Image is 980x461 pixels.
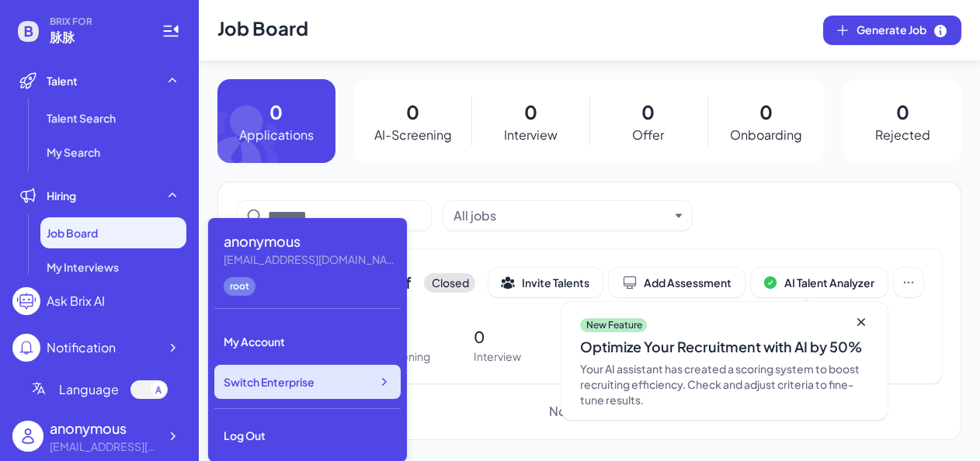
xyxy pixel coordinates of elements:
p: Rejected [875,126,930,144]
p: 0 [524,98,537,126]
button: Invite Talents [488,268,603,297]
span: Invite Talents [522,276,589,289]
button: AI Talent Analyzer [751,268,888,297]
p: 0 [896,98,909,126]
span: Talent Search [47,110,116,126]
span: 脉脉 [50,28,143,47]
p: New Feature [586,319,642,331]
div: All jobs [454,206,496,225]
div: Log Out [214,418,401,452]
span: Generate Job [857,22,948,39]
div: maimai@joinbrix.com [50,438,158,455]
p: Closed [432,275,469,291]
span: Hiring [47,188,76,203]
span: Talent [47,73,78,88]
button: Generate Job [823,16,961,45]
div: Add Assessment [622,275,732,290]
span: Job Board [47,225,98,241]
div: Optimize Your Recruitment with AI by 50% [580,336,869,358]
div: Notification [47,338,116,357]
p: AI-Screening [374,126,452,144]
p: 0 [474,325,521,348]
div: maimai@joinbrix.com [224,251,394,268]
p: 0 [641,98,655,126]
div: root [224,277,255,296]
p: Interview [504,126,558,144]
span: My Interviews [47,259,119,275]
div: anonymous [224,230,394,251]
span: BRIX FOR [50,16,143,28]
p: Onboarding [730,126,802,144]
span: Language [59,380,119,399]
p: Interview [474,348,521,365]
button: All jobs [454,206,669,225]
p: 0 [759,98,773,126]
span: Switch Enterprise [224,374,315,390]
div: anonymous [50,418,158,438]
span: No more data [549,402,630,421]
span: AI Talent Analyzer [784,276,874,289]
span: My Search [47,144,100,160]
p: 0 [406,98,419,126]
img: user_logo.png [12,421,43,452]
p: Offer [632,126,664,144]
div: Your AI assistant has created a scoring system to boost recruiting efficiency. Check and adjust c... [580,361,869,407]
div: Ask Brix AI [47,292,105,310]
div: My Account [214,324,401,359]
button: Add Assessment [609,268,745,297]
